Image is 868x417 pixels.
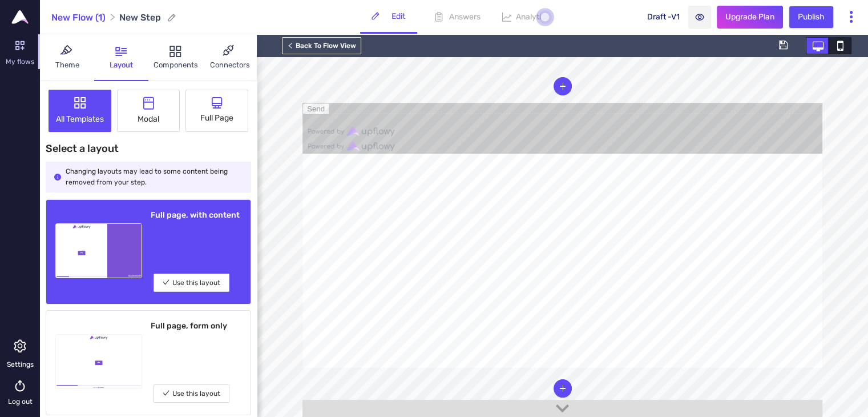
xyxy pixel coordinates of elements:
span: right [108,13,116,21]
button: Send [176,214,235,249]
h2: Select a layout [46,141,251,157]
button: Send [236,212,294,247]
div: Connectors [210,59,250,71]
div: New Step [119,12,161,23]
button: Send [313,207,372,242]
button: plus [554,379,572,398]
span: left [287,42,296,49]
span: check [163,279,169,286]
span: Update Step [774,37,792,54]
button: plus [554,77,572,95]
p: Edit [391,11,405,21]
span: eye [695,13,704,22]
button: Modal [117,90,180,132]
span: Upgrade Plan [725,11,774,23]
p: Modal [120,113,176,126]
span: Use this layout [172,388,220,399]
p: All Templates [52,113,108,126]
div: Theme [55,59,79,71]
img: Powered by Upflowy [456,344,557,359]
span: info-circle [54,174,61,181]
div: Changing layouts may lead to some content being removed from your step. [66,166,243,188]
h3: Full page, form only [151,320,241,332]
span: Publish [798,11,825,23]
div: New Flow (1) [51,12,106,23]
div: Components [154,59,198,71]
p: Full Page [189,112,245,125]
button: All Templates [49,90,111,132]
span: plus [554,384,571,392]
div: Back To Flow View [282,37,361,54]
img: Powered by Upflowy [292,352,393,367]
span: check [163,390,169,396]
div: Draft - V1 [644,12,683,22]
span: plus [554,82,571,90]
p: Analytics [516,12,550,22]
button: Publish [789,6,834,29]
span: Use this layout [172,278,220,288]
button: Upgrade Plan [717,6,783,29]
span: more [844,10,858,24]
div: Layout [110,59,133,71]
img: Upflowy logo [11,10,29,24]
h3: Full page, with content [151,209,241,222]
button: Full Page [185,90,248,132]
p: Answers [449,12,481,22]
